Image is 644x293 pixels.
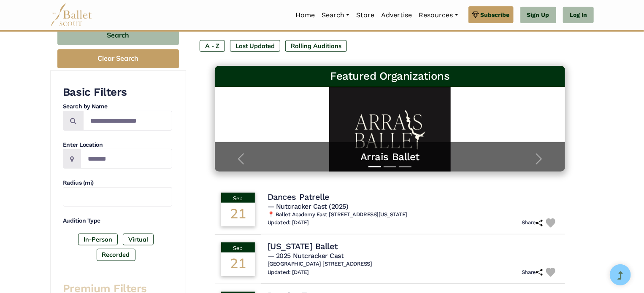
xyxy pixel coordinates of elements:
[63,85,172,99] h3: Basic Filters
[57,49,179,68] button: Clear Search
[221,253,255,276] div: 21
[268,241,338,252] h4: [US_STATE] Ballet
[268,202,348,210] span: — Nutcracker Cast (2025)
[57,25,179,45] button: Search
[368,162,381,172] button: Slide 1
[268,219,309,226] h6: Updated: [DATE]
[522,219,543,226] h6: Share
[221,242,255,253] div: Sep
[378,6,415,24] a: Advertise
[83,111,172,131] input: Search by names...
[318,6,353,24] a: Search
[230,40,280,52] label: Last Updated
[268,252,344,260] span: — 2025 Nutcracker Cast
[123,234,154,245] label: Virtual
[200,40,225,52] label: A - Z
[353,6,378,24] a: Store
[268,261,559,268] h6: [GEOGRAPHIC_DATA] [STREET_ADDRESS]
[268,269,309,276] h6: Updated: [DATE]
[563,7,594,24] a: Log In
[81,149,172,169] input: Location
[292,6,318,24] a: Home
[399,162,411,172] button: Slide 3
[78,234,118,245] label: In-Person
[268,211,559,218] h6: 📍 Ballet Academy East [STREET_ADDRESS][US_STATE]
[520,7,556,24] a: Sign Up
[221,203,255,226] div: 21
[522,269,543,276] h6: Share
[63,179,172,187] h4: Radius (mi)
[268,191,330,202] h4: Dances Patrelle
[285,40,347,52] label: Rolling Auditions
[468,6,514,23] a: Subscribe
[221,193,255,203] div: Sep
[222,69,558,83] h3: Featured Organizations
[63,141,172,149] h4: Enter Location
[384,162,396,172] button: Slide 2
[63,102,172,111] h4: Search by Name
[472,10,479,19] img: gem.svg
[415,6,461,24] a: Resources
[63,217,172,225] h4: Audition Type
[223,151,557,164] a: Arrais Ballet
[481,10,510,19] span: Subscribe
[97,249,135,261] label: Recorded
